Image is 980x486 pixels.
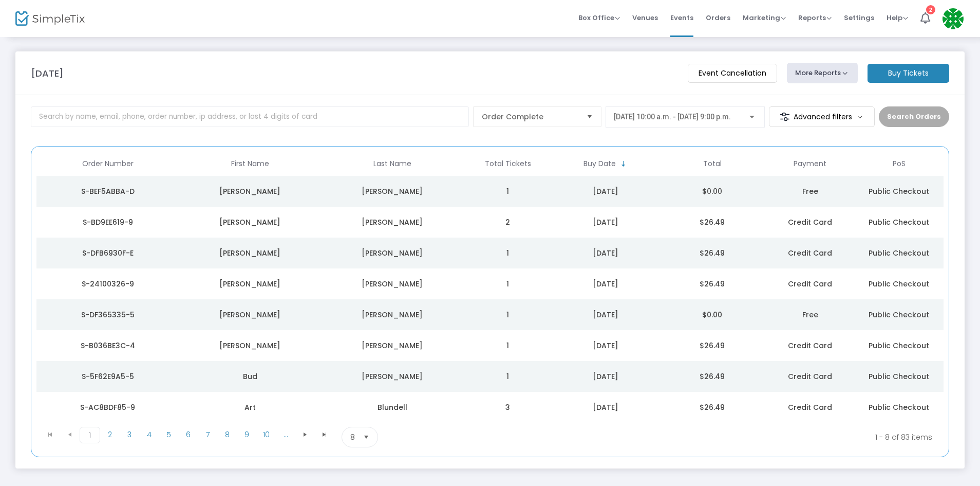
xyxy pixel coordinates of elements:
span: Free [802,310,818,320]
td: 1 [463,330,552,361]
td: 1 [463,268,552,299]
td: $26.49 [659,330,766,361]
span: Box Office [578,13,620,23]
span: Order Number [82,159,134,168]
div: Timothy [181,248,318,258]
span: Credit Card [788,402,832,412]
span: Public Checkout [869,217,929,227]
span: Settings [844,5,874,31]
div: Swanson [324,340,461,351]
span: Public Checkout [869,279,929,289]
div: S-24100326-9 [39,279,176,289]
div: McGovern [324,248,461,258]
span: Page 3 [120,427,139,442]
kendo-pager-info: 1 - 8 of 83 items [480,427,932,447]
span: Go to the next page [295,427,315,442]
span: Orders [706,5,730,31]
div: 2 [926,5,935,14]
span: Credit Card [788,217,832,227]
div: S-B036BE3C-4 [39,340,176,351]
div: 2025-09-25 [555,186,656,196]
span: Page 6 [178,427,198,442]
m-button: Buy Tickets [868,64,949,83]
span: Go to the last page [321,430,329,439]
div: S-DFB6930F-E [39,248,176,258]
div: Bowden [324,279,461,289]
span: Page 9 [237,427,256,442]
div: Alison [181,279,318,289]
div: Patel [324,371,461,382]
span: Page 2 [100,427,120,442]
span: Total [703,159,722,168]
span: 8 [350,432,355,442]
div: McDaniel [324,217,461,227]
m-button: Event Cancellation [688,64,777,83]
span: Public Checkout [869,340,929,351]
span: Go to the last page [315,427,334,442]
img: filter [780,112,790,122]
td: $26.49 [659,207,766,238]
span: PoS [893,159,906,168]
div: S-BD9EE619-9 [39,217,176,227]
button: Select [359,427,373,447]
td: $26.49 [659,361,766,392]
div: 2025-09-24 [555,402,656,412]
td: $0.00 [659,299,766,330]
div: Olivia [181,310,318,320]
div: 2025-09-24 [555,371,656,382]
span: Buy Date [583,159,616,168]
span: Credit Card [788,279,832,289]
td: 3 [463,392,552,423]
div: Data table [36,152,944,423]
span: Credit Card [788,340,832,351]
span: Public Checkout [869,248,929,258]
div: Art [181,402,318,412]
div: 2025-09-25 [555,217,656,227]
span: Page 8 [217,427,237,442]
span: Public Checkout [869,310,929,320]
div: 2025-09-24 [555,310,656,320]
div: 2025-09-24 [555,340,656,351]
span: Public Checkout [869,371,929,382]
span: First Name [231,159,269,168]
button: Select [582,107,597,127]
input: Search by name, email, phone, order number, ip address, or last 4 digits of card [31,106,469,127]
td: 1 [463,299,552,330]
span: Page 1 [80,427,100,443]
div: Bud [181,371,318,382]
span: [DATE] 10:00 a.m. - [DATE] 9:00 p.m. [614,113,731,121]
span: Page 5 [159,427,178,442]
span: Page 11 [276,427,295,442]
div: Blumer [324,186,461,196]
span: Page 10 [256,427,276,442]
div: Kip [181,217,318,227]
span: Public Checkout [869,186,929,196]
span: Reports [798,13,832,23]
span: Free [802,186,818,196]
span: Sortable [619,160,628,168]
span: Marketing [743,13,786,23]
span: Go to the next page [301,430,309,439]
m-button: Advanced filters [769,106,875,127]
div: Drew [181,340,318,351]
div: 2025-09-25 [555,279,656,289]
div: Hannah [181,186,318,196]
td: 1 [463,361,552,392]
span: Payment [794,159,826,168]
td: $26.49 [659,238,766,268]
div: S-5F62E9A5-5 [39,371,176,382]
span: Help [887,13,908,23]
span: Last Name [373,159,411,168]
td: 2 [463,207,552,238]
td: 1 [463,238,552,268]
span: Credit Card [788,248,832,258]
div: 2025-09-25 [555,248,656,258]
td: $0.00 [659,176,766,207]
m-panel-title: [DATE] [31,66,64,80]
th: Total Tickets [463,152,552,176]
div: S-BEF5ABBA-D [39,186,176,196]
span: Page 7 [198,427,217,442]
span: Page 4 [139,427,159,442]
div: Blundell [324,402,461,412]
span: Credit Card [788,371,832,382]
